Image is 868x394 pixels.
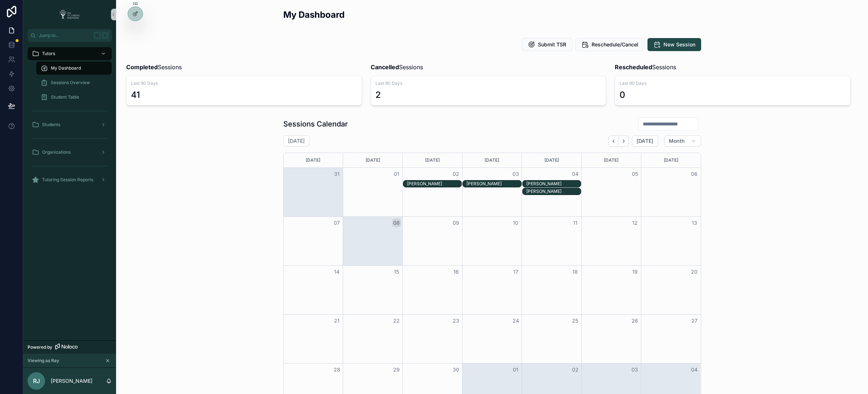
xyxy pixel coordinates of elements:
span: Organizations [42,149,71,155]
button: 01 [511,365,520,374]
h2: [DATE] [288,137,305,145]
strong: Rescheduled [615,63,652,71]
button: 18 [571,267,580,276]
a: Students [28,118,112,131]
a: My Dashboard [36,62,112,75]
div: [DATE] [583,153,640,167]
img: App logo [57,9,82,20]
button: 04 [571,170,580,178]
button: Reschedule/Cancel [575,38,645,51]
span: Viewing as Ray [28,358,59,364]
div: Jason Camp [526,188,581,195]
button: 04 [690,365,699,374]
div: [PERSON_NAME] [526,188,581,194]
button: 02 [452,170,460,178]
a: Organizations [28,146,112,159]
button: 31 [333,170,341,178]
span: Sessions [126,63,182,71]
button: 29 [392,365,401,374]
span: Reschedule/Cancel [592,41,638,48]
h1: Sessions Calendar [283,119,348,129]
button: 24 [511,316,520,325]
button: [DATE] [632,135,658,147]
button: 02 [571,365,580,374]
div: scrollable content [23,42,116,196]
div: [DATE] [464,153,521,167]
span: Powered by [28,344,52,350]
div: [PERSON_NAME] [466,181,521,187]
button: 25 [571,316,580,325]
span: Submit TSR [538,41,566,48]
div: [PERSON_NAME] [407,181,461,187]
a: Sessions Overview [36,76,112,89]
button: Back [608,136,619,147]
span: Sessions [615,63,676,71]
button: 01 [392,170,401,178]
button: Month [664,135,701,147]
button: 06 [690,170,699,178]
button: 19 [630,267,639,276]
a: Tutors [28,47,112,60]
button: 27 [690,316,699,325]
button: 08 [392,219,401,227]
div: [DATE] [285,153,342,167]
span: Tutoring Session Reports [42,177,93,183]
div: Grace Rey [407,181,461,187]
button: 28 [333,365,341,374]
span: Jump to... [39,33,91,38]
span: My Dashboard [51,65,81,71]
div: 41 [131,89,140,101]
span: K [102,33,108,38]
button: 07 [333,219,341,227]
button: Submit TSR [522,38,572,51]
p: [PERSON_NAME] [51,377,92,385]
button: Next [619,136,629,147]
button: 23 [452,316,460,325]
button: 03 [630,365,639,374]
button: 09 [452,219,460,227]
button: 21 [333,316,341,325]
div: Grace Rey [466,181,521,187]
span: Sessions Overview [51,80,90,86]
button: 05 [630,170,639,178]
div: [DATE] [404,153,461,167]
button: 10 [511,219,520,227]
span: Month [669,138,685,144]
button: 14 [333,267,341,276]
button: Jump to...K [28,29,112,42]
span: Last 90 Days [620,80,846,86]
strong: Completed [126,63,158,71]
div: Grace Rey [526,181,581,187]
div: 2 [375,89,381,101]
span: Students [42,122,60,128]
button: 26 [630,316,639,325]
button: 30 [452,365,460,374]
h2: My Dashboard [283,9,345,21]
strong: Cancelled [371,63,399,71]
span: New Session [663,41,695,48]
span: Last 90 Days [375,80,602,86]
span: RJ [33,377,40,385]
button: 20 [690,267,699,276]
span: Student Table [51,94,79,100]
span: [DATE] [637,138,654,144]
div: [DATE] [642,153,699,167]
span: Sessions [371,63,423,71]
button: 17 [511,267,520,276]
button: 12 [630,219,639,227]
button: 22 [392,316,401,325]
div: 0 [620,89,625,101]
button: 16 [452,267,460,276]
button: 11 [571,219,580,227]
button: 13 [690,219,699,227]
div: [DATE] [523,153,580,167]
button: 03 [511,170,520,178]
span: Tutors [42,51,55,57]
button: New Session [647,38,701,51]
a: Tutoring Session Reports [28,173,112,186]
div: [PERSON_NAME] [526,181,581,187]
div: [DATE] [344,153,401,167]
span: Last 90 Days [131,80,357,86]
button: 15 [392,267,401,276]
a: Powered by [23,340,116,354]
